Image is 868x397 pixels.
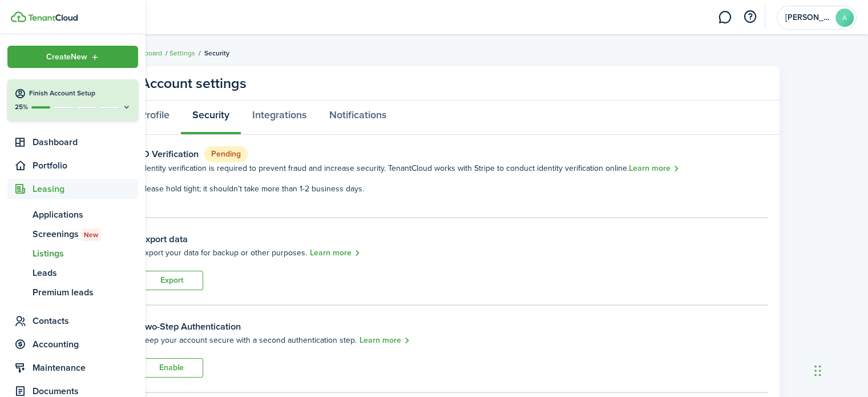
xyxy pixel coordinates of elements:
img: TenantCloud [11,11,26,22]
span: Premium leads [33,286,138,299]
span: Applications [33,208,138,222]
span: Create New [46,53,87,61]
a: Applications [7,205,138,224]
status: Pending [204,146,248,162]
span: Security [204,48,229,58]
span: Leasing [33,182,138,196]
span: Contacts [33,314,138,328]
span: Angela [785,14,831,22]
span: Maintenance [33,361,138,375]
button: Open menu [7,46,138,68]
span: Dashboard [33,135,138,149]
iframe: Chat Widget [811,342,868,397]
p: Please hold tight; it shouldn’t take more than 1-2 business days. [140,183,768,195]
h4: Finish Account Setup [29,89,131,98]
a: Listings [7,244,138,263]
a: Integrations [241,101,318,135]
span: Portfolio [33,159,138,173]
span: Identity verification is required to prevent fraud and increase security. TenantCloud works with ... [140,162,629,174]
p: 25% [14,102,29,112]
p: Keep your account secure with a second authentication step. [140,334,357,346]
span: Screenings [33,227,138,241]
span: Accounting [33,338,138,351]
a: Notifications [318,101,398,135]
button: Open resource center [740,7,760,27]
a: Messaging [714,3,736,32]
button: Enable [140,358,203,378]
button: Export [140,271,203,290]
span: Listings [33,247,138,260]
a: Learn more [310,247,361,260]
a: Leads [7,263,138,283]
h3: ID Verification [140,147,199,162]
span: Leads [33,266,138,280]
h3: Two-Step Authentication [140,320,241,334]
a: Premium leads [7,283,138,302]
img: TenantCloud [28,14,78,21]
p: Export your data for backup or other purposes. [140,247,307,259]
a: ScreeningsNew [7,224,138,244]
div: Drag [814,354,821,388]
a: Learn more [629,162,680,175]
a: Settings [169,48,195,58]
h3: Export data [140,232,768,247]
a: Learn more [360,334,411,347]
span: New [84,230,98,240]
avatar-text: A [835,9,854,27]
a: Profile [129,101,181,135]
panel-main-title: Account settings [140,73,247,94]
button: Finish Account Setup25% [7,79,138,121]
